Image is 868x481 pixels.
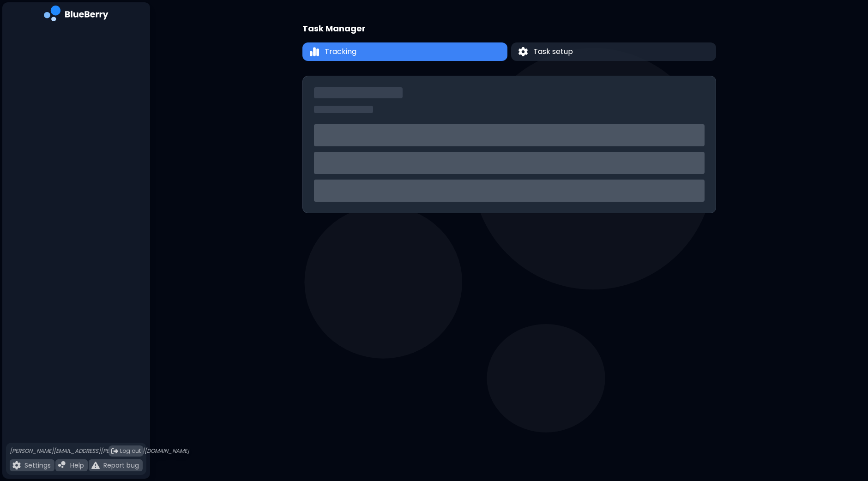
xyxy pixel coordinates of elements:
[91,461,100,469] img: file icon
[120,447,141,455] span: Log out
[518,47,528,57] img: Task setup
[533,46,573,57] span: Task setup
[70,461,84,469] p: Help
[44,6,108,24] img: company logo
[310,47,319,57] img: Tracking
[103,461,139,469] p: Report bug
[12,461,21,469] img: file icon
[325,46,356,57] span: Tracking
[111,448,118,455] img: logout
[302,22,366,35] h1: Task Manager
[10,447,189,455] p: [PERSON_NAME][EMAIL_ADDRESS][PERSON_NAME][DOMAIN_NAME]
[302,42,507,61] button: TrackingTracking
[24,461,51,469] p: Settings
[58,461,66,469] img: file icon
[511,42,716,61] button: Task setupTask setup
